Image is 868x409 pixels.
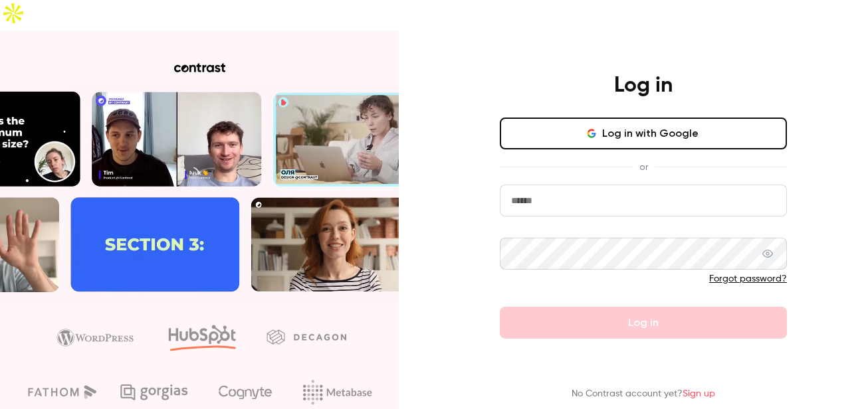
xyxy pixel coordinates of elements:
[709,274,787,284] a: Forgot password?
[572,387,715,401] p: No Contrast account yet?
[500,118,787,149] button: Log in with Google
[267,329,346,344] img: decagon
[633,160,655,174] span: or
[614,72,673,99] h4: Log in
[683,389,715,398] a: Sign up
